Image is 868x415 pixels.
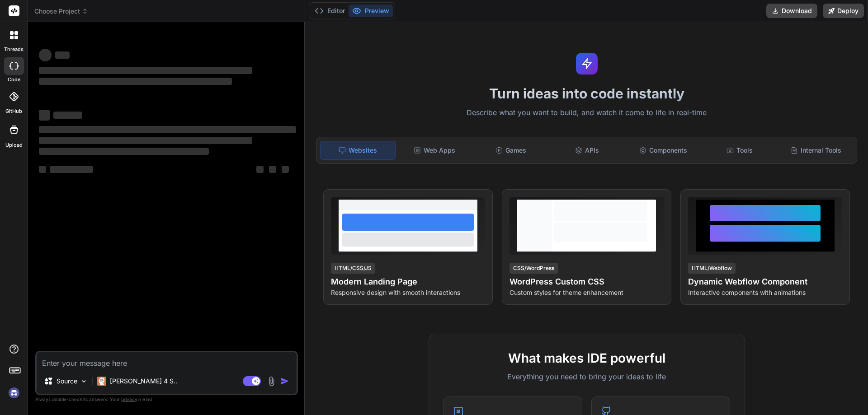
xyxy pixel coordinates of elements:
[53,112,82,119] span: ‌
[35,395,298,404] p: Always double-check its answers. Your in Bind
[34,7,88,16] span: Choose Project
[509,275,664,288] h4: WordPress Custom CSS
[57,377,77,386] p: Source
[80,378,88,385] img: Pick Models
[50,166,93,173] span: ‌
[778,141,853,160] div: Internal Tools
[550,141,624,160] div: APIs
[311,85,863,102] h1: Turn ideas into code instantly
[8,76,20,84] label: code
[97,377,106,386] img: Claude 4 Sonnet
[121,396,137,402] span: privacy
[397,141,472,160] div: Web Apps
[39,166,46,173] span: ‌
[823,4,864,18] button: Deploy
[626,141,701,160] div: Components
[766,4,817,18] button: Download
[269,166,276,173] span: ‌
[311,107,863,119] p: Describe what you want to build, and watch it come to life in real-time
[688,275,842,288] h4: Dynamic Webflow Component
[256,166,264,173] span: ‌
[110,377,177,386] p: [PERSON_NAME] 4 S..
[5,107,22,115] label: GitHub
[266,376,277,387] img: attachment
[55,51,70,59] span: ‌
[349,5,393,17] button: Preview
[6,385,22,401] img: signin
[688,263,736,274] div: HTML/Webflow
[331,288,485,297] p: Responsive design with smooth interactions
[39,67,252,74] span: ‌
[509,288,664,297] p: Custom styles for theme enhancement
[311,5,349,17] button: Editor
[509,263,558,274] div: CSS/WordPress
[39,110,50,121] span: ‌
[331,275,485,288] h4: Modern Landing Page
[280,377,289,386] img: icon
[39,78,232,85] span: ‌
[4,46,24,53] label: threads
[39,49,52,61] span: ‌
[703,141,777,160] div: Tools
[5,141,23,149] label: Upload
[443,349,730,368] h2: What makes IDE powerful
[688,288,842,297] p: Interactive components with animations
[39,126,296,133] span: ‌
[474,141,548,160] div: Games
[443,371,730,382] p: Everything you need to bring your ideas to life
[39,137,252,144] span: ‌
[331,263,375,274] div: HTML/CSS/JS
[320,141,396,160] div: Websites
[282,166,289,173] span: ‌
[39,148,209,155] span: ‌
